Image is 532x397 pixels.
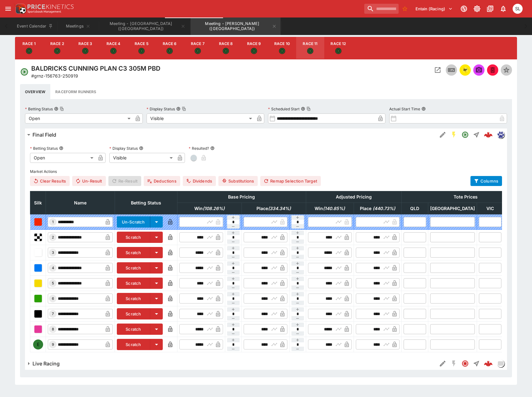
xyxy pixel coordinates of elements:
[176,107,181,111] button: Display StatusCopy To Clipboard
[115,191,177,214] th: Betting Status
[25,113,133,123] div: Open
[30,153,96,163] div: Open
[437,358,448,369] button: Edit Detail
[210,146,215,150] button: Resulted?
[497,131,505,138] div: grnz
[109,153,175,163] div: Visible
[156,37,184,59] button: Race 6
[30,176,70,186] button: Clear Results
[461,67,469,73] img: racingform.png
[218,176,258,186] button: Substitutions
[139,146,143,150] button: Display Status
[446,64,457,76] button: Inplay
[301,107,305,111] button: Scheduled StartCopy To Clipboard
[117,232,150,243] button: Scratch
[240,37,268,59] button: Race 9
[177,203,241,214] th: Win
[268,37,296,59] button: Race 10
[335,48,341,54] svg: Open
[497,360,505,367] div: liveracing
[51,266,55,270] span: 4
[26,48,32,54] svg: Open
[182,107,186,111] button: Copy To Clipboard
[473,64,485,76] span: Send Snapshot
[364,4,399,14] input: search
[117,324,150,335] button: Scratch
[32,360,60,367] h6: Live Racing
[20,68,29,76] svg: Open
[471,358,482,369] button: Straight
[307,48,313,54] svg: Open
[127,37,156,59] button: Race 5
[461,66,469,74] div: racingform
[177,191,306,203] th: Base Pricing
[15,37,43,59] button: Race 1
[195,48,201,54] svg: Open
[43,37,71,59] button: Race 2
[30,191,46,214] th: Silk
[51,235,55,239] span: 2
[30,167,502,176] label: Market Actions
[167,48,173,54] svg: Open
[448,358,460,369] button: SGM Disabled
[498,3,509,14] button: Notifications
[30,146,58,151] p: Betting Status
[33,339,43,349] div: E
[54,107,58,111] button: Betting StatusCopy To Clipboard
[487,67,498,73] span: Mark an event as closed and abandoned.
[58,18,98,35] button: Meetings
[144,176,180,186] button: Deductions
[183,176,216,186] button: Dividends
[72,176,106,186] button: Un-Result
[117,308,150,319] button: Scratch
[421,107,426,111] button: Actual Start Time
[59,146,63,150] button: Betting Status
[212,37,240,59] button: Race 8
[46,191,115,214] th: Name
[461,360,469,367] svg: Closed
[31,73,78,79] p: Copy To Clipboard
[461,131,469,138] svg: Open
[25,128,437,141] button: Final Field
[14,3,26,15] img: PriceKinetics Logo
[260,176,321,186] button: Remap Selection Target
[20,84,50,99] button: Overview
[51,327,55,331] span: 8
[460,64,471,76] button: racingform
[51,342,55,347] span: 9
[138,48,145,54] svg: Open
[184,37,212,59] button: Race 7
[485,3,496,14] button: Documentation
[306,203,354,214] th: Win
[71,37,99,59] button: Race 3
[477,203,503,214] th: VIC
[460,129,471,140] button: Open
[306,191,401,203] th: Adjusted Pricing
[484,359,493,368] img: logo-cerberus--red.svg
[354,203,401,214] th: Place
[223,48,229,54] svg: Open
[99,37,127,59] button: Race 4
[400,4,410,14] button: No Bookmarks
[51,296,55,301] span: 6
[27,10,61,13] img: Sportsbook Management
[513,4,523,14] div: Singa Livett
[482,128,495,141] a: f10994a1-4719-4df1-96ac-4d771f4a31bb
[324,37,352,59] button: Race 12
[389,106,420,112] p: Actual Start Time
[412,4,456,14] button: Select Tenant
[432,64,443,76] button: Open Event
[51,281,55,285] span: 5
[458,3,470,14] button: Connected to PK
[470,176,502,186] button: Columns
[484,130,493,139] div: f10994a1-4719-4df1-96ac-4d771f4a31bb
[117,278,150,289] button: Scratch
[401,191,530,203] th: Tote Prices
[25,357,437,370] button: Live Racing
[117,216,150,228] button: Un-Scratch
[460,358,471,369] button: Closed
[437,129,448,140] button: Edit Detail
[51,250,55,255] span: 3
[54,48,60,54] svg: Open
[268,106,300,112] p: Scheduled Start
